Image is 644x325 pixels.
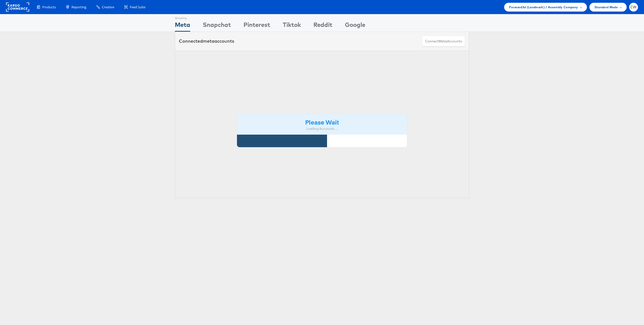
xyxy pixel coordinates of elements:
div: Snapchat [203,20,231,32]
button: ConnectmetaAccounts [422,36,465,47]
span: Products [42,5,56,10]
div: Connected accounts [179,38,234,44]
div: Meta [175,20,190,32]
span: meta [203,38,214,44]
span: Standard Mode [594,5,618,10]
span: Reporting [71,5,86,10]
div: Reddit [313,20,332,32]
span: Creative [102,5,114,10]
div: Showing [175,14,190,20]
div: Loading Accounts .... [241,126,403,131]
span: Feed Suite [130,5,145,10]
div: Pinterest [244,20,270,32]
span: CW [630,6,637,9]
strong: Please Wait [305,118,339,126]
div: Tiktok [283,20,301,32]
span: meta [439,39,447,44]
div: Google [345,20,365,32]
span: Forward3d (Landmark) / Assembly Company [509,5,578,10]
